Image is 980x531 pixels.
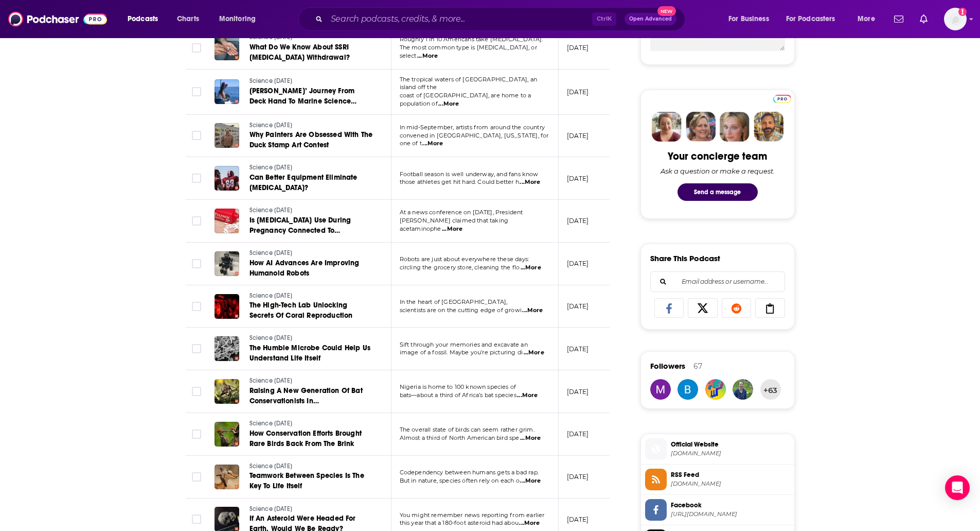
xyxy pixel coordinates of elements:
[400,469,539,476] span: Codependency between humans gets a bad rap.
[250,301,353,320] span: The High-Tech Lab Unlocking Secrets Of Coral Reproduction
[520,434,541,442] span: ...More
[944,8,967,30] span: Logged in as lizrussopr1
[400,426,534,433] span: The overall state of birds can seem rather grim.
[8,9,107,29] img: Podchaser - Follow, Share and Rate Podcasts
[250,207,292,214] span: Science [DATE]
[754,112,783,142] img: Jon Profile
[760,379,781,400] button: +63
[400,36,543,43] span: Roughly 1 in 10 Americans take [MEDICAL_DATA].
[400,391,516,399] span: bats—about a third of Africa’s bat species
[400,519,519,526] span: this year that a 180-foot asteroid had abou
[250,122,292,129] span: Science [DATE]
[567,472,589,481] p: [DATE]
[678,183,758,201] button: Send a message
[779,11,850,27] button: open menu
[400,76,538,91] span: The tropical waters of [GEOGRAPHIC_DATA], an island off the
[250,386,363,416] span: Raising A New Generation Of Bat Conservationists In [GEOGRAPHIC_DATA]
[592,12,616,26] span: Ctrl K
[688,298,718,318] a: Share on X/Twitter
[671,510,790,518] span: https://www.facebook.com/scifri
[192,259,201,268] span: Toggle select row
[958,8,967,16] svg: Add a profile image
[250,300,373,321] a: The High-Tech Lab Unlocking Secrets Of Coral Reproduction
[671,470,790,479] span: RSS Feed
[250,334,292,341] span: Science [DATE]
[400,264,520,271] span: circling the grocery store, cleaning the flo
[192,515,201,524] span: Toggle select row
[250,471,364,490] span: Teamwork Between Species Is The Key To Life Itself
[661,167,775,175] div: Ask a question or make a request.
[250,334,373,343] a: Science [DATE]
[400,434,520,441] span: Almost a third of North American bird spe
[250,130,373,150] a: Why Painters Are Obsessed With The Duck Stamp Art Contest
[567,302,589,311] p: [DATE]
[250,77,292,84] span: Science [DATE]
[400,349,523,356] span: image of a fossil. Maybe you’re picturing di
[400,178,519,185] span: those athletes get hit hard. Could better h
[219,12,256,26] span: Monitoring
[177,12,199,26] span: Charts
[686,112,716,142] img: Barbara Profile
[944,8,967,30] button: Show profile menu
[192,472,201,482] span: Toggle select row
[650,379,671,400] a: matt.hodgson2
[250,130,373,149] span: Why Painters Are Obsessed With The Duck Stamp Art Contest
[567,216,589,225] p: [DATE]
[250,249,292,256] span: Science [DATE]
[250,259,360,278] span: How AI Advances Are Improving Humanoid Robots
[128,12,158,26] span: Podcasts
[400,170,539,178] span: Football season is well underway, and fans know
[400,306,522,314] span: scientists are on the cutting edge of growi
[400,209,523,216] span: At a news conference on [DATE], President
[720,112,750,142] img: Jules Profile
[250,258,373,279] a: How AI Advances Are Improving Humanoid Robots
[192,174,201,183] span: Toggle select row
[438,100,459,108] span: ...More
[645,499,790,521] a: Facebook[URL][DOMAIN_NAME]
[654,298,684,318] a: Share on Facebook
[650,253,720,263] h3: Share This Podcast
[192,87,201,96] span: Toggle select row
[250,164,292,171] span: Science [DATE]
[567,43,589,52] p: [DATE]
[850,11,888,27] button: open menu
[250,216,351,245] span: Is [MEDICAL_DATA] Use During Pregnancy Connected To [MEDICAL_DATA]?
[567,131,589,140] p: [DATE]
[400,44,537,59] span: The most common type is [MEDICAL_DATA], or select
[650,361,685,371] span: Followers
[250,386,373,406] a: Raising A New Generation Of Bat Conservationists In [GEOGRAPHIC_DATA]
[567,174,589,183] p: [DATE]
[250,206,373,215] a: Science [DATE]
[308,7,695,31] div: Search podcasts, credits, & more...
[250,463,292,470] span: Science [DATE]
[944,8,967,30] img: User Profile
[671,501,790,510] span: Facebook
[192,387,201,396] span: Toggle select row
[250,77,373,86] a: Science [DATE]
[400,124,545,131] span: In mid-September, artists from around the country
[212,11,269,27] button: open menu
[671,450,790,457] span: wnycstudios.org
[417,52,438,60] span: ...More
[890,10,907,28] a: Show notifications dropdown
[250,163,373,173] a: Science [DATE]
[442,225,462,233] span: ...More
[567,430,589,438] p: [DATE]
[521,264,541,272] span: ...More
[705,379,726,400] img: INRI81216
[250,292,292,299] span: Science [DATE]
[519,519,540,527] span: ...More
[400,341,528,348] span: Sift through your memories and excavate an
[517,391,538,400] span: ...More
[250,462,373,471] a: Science [DATE]
[250,173,358,192] span: Can Better Equipment Eliminate [MEDICAL_DATA]?
[645,469,790,490] a: RSS Feed[DOMAIN_NAME]
[250,86,373,107] a: [PERSON_NAME]’ Journey From Deck Hand To Marine Science Leader
[250,377,292,384] span: Science [DATE]
[733,379,753,400] a: kristi115
[422,140,443,148] span: ...More
[170,11,205,27] a: Charts
[652,112,682,142] img: Sydney Profile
